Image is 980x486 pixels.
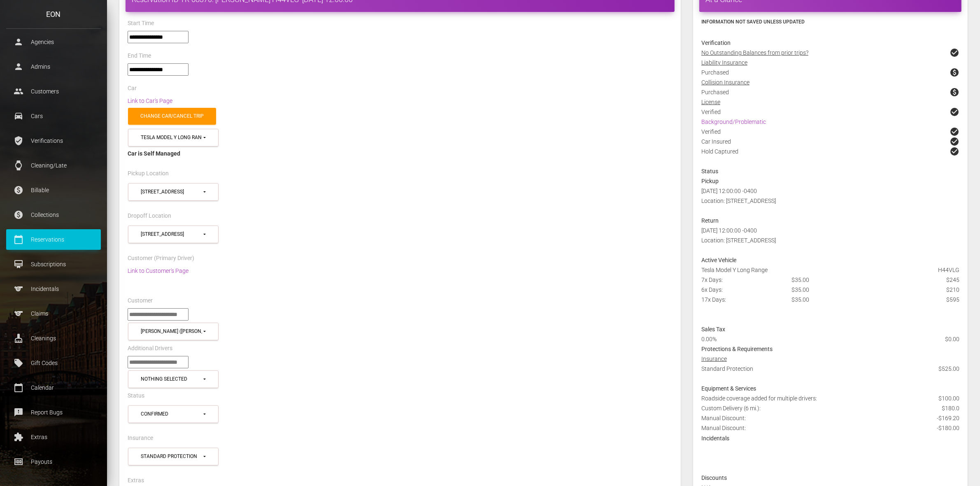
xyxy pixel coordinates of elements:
[701,168,718,174] strong: Status
[128,323,219,340] button: Jared Rodman (jared@emblemmotorclub.com)
[946,295,959,305] span: $595
[701,474,727,481] strong: Discounts
[6,81,101,102] a: people Customers
[128,183,219,201] button: 610 Exterior Street, The Bronx (10451)
[950,107,959,117] span: check_circle
[701,40,731,46] strong: Verification
[701,356,727,362] u: Insurance
[128,448,219,465] button: Standard Protection
[701,385,756,392] strong: Equipment & Services
[128,297,153,305] label: Customer
[12,406,95,419] p: Report Bugs
[6,32,101,52] a: person Agencies
[6,130,101,151] a: verified_user Verifications
[141,231,202,238] div: [STREET_ADDRESS]
[12,159,95,172] p: Cleaning/Late
[701,227,776,244] span: [DATE] 12:00:00 -0400 Location: [STREET_ADDRESS]
[701,18,959,26] h6: Information not saved unless updated
[128,477,144,485] label: Extras
[6,427,101,447] a: extension Extras
[701,435,729,442] strong: Incidentals
[6,377,101,398] a: calendar_today Calendar
[938,393,959,403] span: $100.00
[6,279,101,299] a: sports Incidentals
[6,56,101,77] a: person Admins
[942,403,959,413] span: $180.0
[950,137,959,146] span: check_circle
[695,364,966,384] div: Standard Protection
[950,48,959,58] span: check_circle
[141,134,202,141] div: Tesla Model Y Long Range (H44VLG in 10451)
[701,99,720,105] u: License
[128,170,169,178] label: Pickup Location
[695,87,966,97] div: Purchased
[141,411,202,418] div: Confirmed
[701,49,808,56] u: No Outstanding Balances from prior trips?
[701,346,773,352] strong: Protections & Requirements
[701,326,725,333] strong: Sales Tax
[701,119,766,125] a: Background/Problematic
[950,67,959,77] span: paid
[950,87,959,97] span: paid
[128,212,171,220] label: Dropoff Location
[128,226,219,243] button: 610 Exterior Street, The Bronx (10451)
[12,456,95,468] p: Payouts
[6,353,101,373] a: local_offer Gift Codes
[12,36,95,48] p: Agencies
[701,257,736,263] strong: Active Vehicle
[6,205,101,225] a: paid Collections
[128,19,154,28] label: Start Time
[128,254,194,263] label: Customer (Primary Driver)
[12,381,95,394] p: Calendar
[695,393,966,433] div: Roadside coverage added for multiple drivers:
[12,110,95,122] p: Cars
[695,137,966,146] div: Car Insured
[701,178,719,184] strong: Pickup
[6,303,101,324] a: sports Claims
[6,451,101,472] a: money Payouts
[937,423,959,433] span: -$180.00
[128,267,189,274] a: Link to Customer's Page
[128,344,172,353] label: Additional Drivers
[12,357,95,369] p: Gift Codes
[695,275,785,285] div: 7x Days:
[128,149,673,158] div: Car is Self Managed
[128,108,216,125] a: Change car/cancel trip
[6,254,101,274] a: card_membership Subscriptions
[701,59,747,66] u: Liability Insurance
[12,307,95,320] p: Claims
[695,285,785,295] div: 6x Days:
[12,233,95,246] p: Reservations
[128,84,137,93] label: Car
[141,328,202,335] div: [PERSON_NAME] ([PERSON_NAME][EMAIL_ADDRESS][DOMAIN_NAME])
[128,392,144,400] label: Status
[128,434,153,442] label: Insurance
[695,295,785,305] div: 17x Days:
[945,334,959,344] span: $0.00
[12,283,95,295] p: Incidentals
[946,285,959,295] span: $210
[128,405,219,423] button: Confirmed
[695,107,966,117] div: Verified
[128,370,219,388] button: Nothing selected
[141,376,202,383] div: Nothing selected
[701,217,719,224] strong: Return
[141,453,202,460] div: Standard Protection
[6,402,101,423] a: feedback Report Bugs
[701,79,750,86] u: Collision Insurance
[701,188,776,204] span: [DATE] 12:00:00 -0400 Location: [STREET_ADDRESS]
[937,413,959,423] span: -$169.20
[695,67,966,77] div: Purchased
[695,146,966,166] div: Hold Captured
[785,295,875,305] div: $35.00
[701,415,746,421] span: Manual Discount:
[695,334,875,344] div: 0.00%
[12,135,95,147] p: Verifications
[6,180,101,200] a: paid Billable
[12,60,95,73] p: Admins
[701,425,746,431] span: Manual Discount:
[12,85,95,98] p: Customers
[128,98,172,104] a: Link to Car's Page
[785,275,875,285] div: $35.00
[128,52,151,60] label: End Time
